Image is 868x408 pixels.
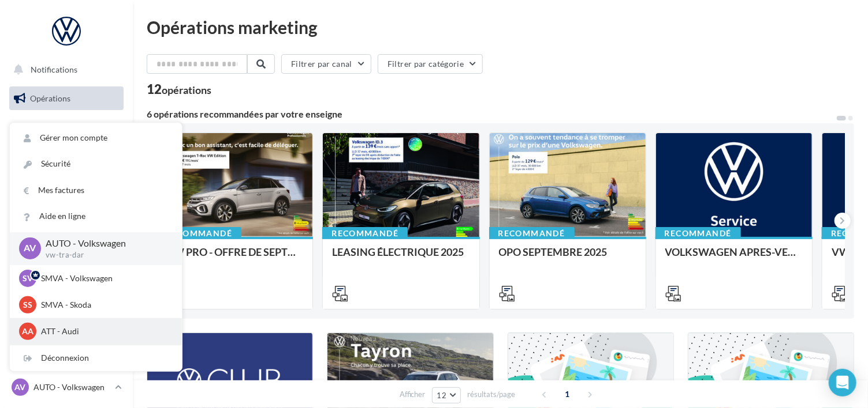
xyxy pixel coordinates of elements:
[41,326,168,337] p: ATT - Audi
[46,250,163,260] p: vw-tra-dar
[7,326,126,360] a: Campagnes DataOnDemand
[10,151,182,177] a: Sécurité
[31,65,77,74] span: Notifications
[162,85,211,95] div: opérations
[10,125,182,151] a: Gérer mon compte
[400,389,426,400] span: Afficher
[10,345,182,371] div: Déconnexion
[7,259,126,284] a: Calendrier
[22,326,33,337] span: AA
[41,273,168,284] p: SMVA - Volkswagen
[7,288,126,322] a: PLV et print personnalisable
[655,227,741,240] div: Recommandé
[7,58,121,82] button: Notifications
[467,389,515,400] span: résultats/page
[7,115,126,139] a: Boîte de réception
[147,18,854,36] div: Opérations marketing
[322,227,408,240] div: Recommandé
[147,83,211,96] div: 12
[7,173,126,198] a: Campagnes
[46,237,163,250] p: AUTO - Volkswagen
[499,246,636,269] div: OPO SEPTEMBRE 2025
[437,391,447,400] span: 12
[829,369,856,396] div: Open Intercom Messenger
[147,109,836,119] div: 6 opérations recommandées par votre enseigne
[432,387,461,403] button: 12
[332,246,470,269] div: LEASING ÉLECTRIQUE 2025
[9,376,124,398] a: AV AUTO - Volkswagen
[23,299,32,311] span: SS
[10,177,182,203] a: Mes factures
[7,86,126,111] a: Opérations
[41,299,168,311] p: SMVA - Skoda
[24,242,36,255] span: AV
[7,145,126,169] a: Visibilité en ligne
[7,202,126,226] a: Contacts
[378,54,483,74] button: Filtrer par catégorie
[166,246,303,269] div: VW PRO - OFFRE DE SEPTEMBRE 25
[489,227,575,240] div: Recommandé
[156,227,241,240] div: Recommandé
[7,231,126,255] a: Médiathèque
[281,54,371,74] button: Filtrer par canal
[30,93,70,103] span: Opérations
[33,381,110,393] p: AUTO - Volkswagen
[10,203,182,229] a: Aide en ligne
[665,246,803,269] div: VOLKSWAGEN APRES-VENTE
[558,385,576,403] span: 1
[15,381,26,393] span: AV
[23,273,33,284] span: SV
